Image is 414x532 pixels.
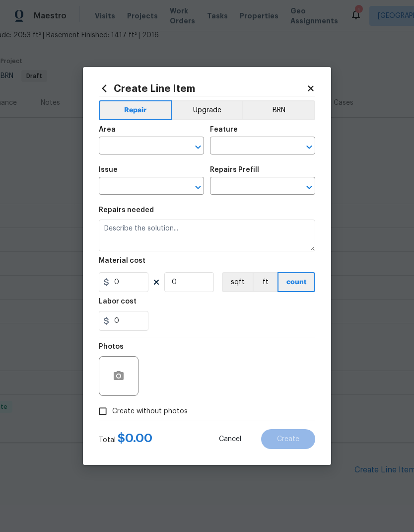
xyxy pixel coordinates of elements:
[261,429,315,449] button: Create
[99,433,152,445] div: Total
[210,166,259,173] h5: Repairs Prefill
[99,166,118,173] h5: Issue
[191,180,205,194] button: Open
[99,83,306,94] h2: Create Line Item
[277,436,299,443] span: Create
[222,272,253,292] button: sqft
[112,406,188,417] span: Create without photos
[203,429,257,449] button: Cancel
[99,126,116,133] h5: Area
[99,343,124,350] h5: Photos
[191,140,205,154] button: Open
[99,100,172,120] button: Repair
[99,298,137,305] h5: Labor cost
[99,207,154,214] h5: Repairs needed
[210,126,238,133] h5: Feature
[253,272,277,292] button: ft
[302,140,316,154] button: Open
[277,272,315,292] button: count
[219,436,241,443] span: Cancel
[118,432,152,444] span: $ 0.00
[242,100,315,120] button: BRN
[302,180,316,194] button: Open
[99,257,145,264] h5: Material cost
[172,100,243,120] button: Upgrade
